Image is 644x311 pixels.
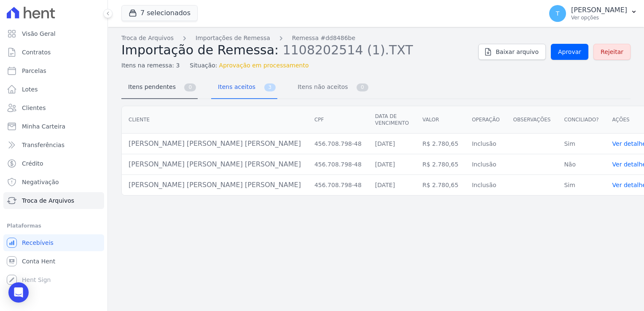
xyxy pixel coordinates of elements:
[571,6,627,14] p: [PERSON_NAME]
[213,78,257,95] span: Itens aceitos
[556,11,560,16] span: T
[416,134,465,154] td: R$ 2.780,65
[308,154,368,175] td: 456.708.798-48
[3,99,104,116] a: Clientes
[264,83,276,91] span: 3
[121,43,279,57] span: Importação de Remessa:
[292,34,355,43] a: Remessa #dd8486be
[3,192,104,209] a: Troca de Arquivos
[22,67,46,75] span: Parcelas
[368,175,416,196] td: [DATE]
[368,134,416,154] td: [DATE]
[22,159,43,168] span: Crédito
[121,77,198,99] a: Itens pendentes 0
[542,2,644,25] button: T [PERSON_NAME] Ver opções
[196,34,270,43] a: Importações de Remessa
[22,122,65,131] span: Minha Carteira
[121,34,472,43] nav: Breadcrumb
[558,48,581,56] span: Aprovar
[593,44,631,60] a: Rejeitar
[557,175,605,196] td: Sim
[122,175,308,196] td: [PERSON_NAME] [PERSON_NAME] [PERSON_NAME]
[465,134,507,154] td: Inclusão
[122,134,308,154] td: [PERSON_NAME] [PERSON_NAME] [PERSON_NAME]
[292,78,349,95] span: Itens não aceitos
[3,118,104,135] a: Minha Carteira
[3,44,104,61] a: Contratos
[291,77,370,99] a: Itens não aceitos 0
[219,61,309,70] span: Aprovação em processamento
[22,178,59,186] span: Negativação
[22,48,51,56] span: Contratos
[416,106,465,134] th: Valor
[3,137,104,153] a: Transferências
[190,61,217,70] span: Situação:
[465,175,507,196] td: Inclusão
[571,14,627,21] p: Ver opções
[22,85,38,94] span: Lotes
[3,234,104,251] a: Recebíveis
[123,78,177,95] span: Itens pendentes
[368,106,416,134] th: Data de vencimento
[557,134,605,154] td: Sim
[308,175,368,196] td: 456.708.798-48
[184,83,196,91] span: 0
[416,175,465,196] td: R$ 2.780,65
[121,5,198,21] button: 7 selecionados
[22,141,64,149] span: Transferências
[121,61,180,70] span: Itens na remessa: 3
[308,106,368,134] th: CPF
[121,34,174,43] a: Troca de Arquivos
[496,48,539,56] span: Baixar arquivo
[3,81,104,98] a: Lotes
[22,104,46,112] span: Clientes
[507,106,558,134] th: Observações
[22,29,56,38] span: Visão Geral
[357,83,368,91] span: 0
[22,196,74,205] span: Troca de Arquivos
[465,154,507,175] td: Inclusão
[3,62,104,79] a: Parcelas
[22,239,54,247] span: Recebíveis
[478,44,546,60] a: Baixar arquivo
[3,155,104,172] a: Crédito
[3,25,104,42] a: Visão Geral
[601,48,623,56] span: Rejeitar
[416,154,465,175] td: R$ 2.780,65
[122,154,308,175] td: [PERSON_NAME] [PERSON_NAME] [PERSON_NAME]
[8,282,29,303] div: Open Intercom Messenger
[211,77,277,99] a: Itens aceitos 3
[368,154,416,175] td: [DATE]
[3,253,104,270] a: Conta Hent
[551,44,588,60] a: Aprovar
[557,154,605,175] td: Não
[557,106,605,134] th: Conciliado?
[7,221,101,231] div: Plataformas
[465,106,507,134] th: Operação
[3,174,104,190] a: Negativação
[122,106,308,134] th: Cliente
[283,42,413,57] span: 1108202514 (1).TXT
[22,257,55,265] span: Conta Hent
[308,134,368,154] td: 456.708.798-48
